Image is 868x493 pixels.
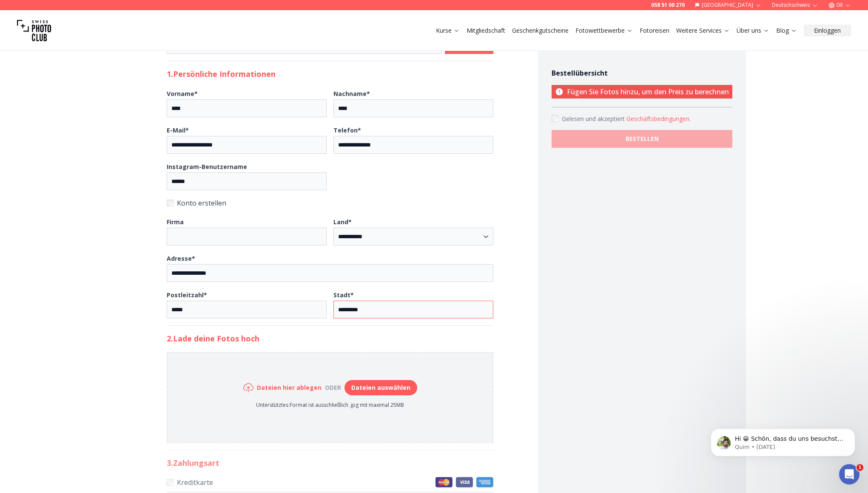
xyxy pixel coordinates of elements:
select: Land* [333,228,493,245]
b: Postleitzahl * [167,291,207,299]
div: oder [322,383,344,392]
span: 1 [857,464,863,471]
a: 058 51 00 270 [651,2,685,8]
b: Firma [167,218,184,226]
input: Adresse* [167,264,493,282]
button: Dateien auswählen [344,380,417,395]
b: Stadt * [333,291,354,299]
b: Adresse * [167,254,195,262]
input: Nachname* [333,99,493,117]
input: Telefon* [333,136,493,154]
b: BESTELLEN [626,135,659,143]
a: Fotoreisen [640,26,669,35]
a: Geschenkgutscheine [512,26,569,35]
button: Accept termsGelesen und akzeptiert [626,115,691,123]
h2: 1. Persönliche Informationen [167,68,493,80]
input: Firma [167,228,327,245]
p: Unterstütztes Format ist ausschließlich .jpg mit maximal 25MB [243,402,417,408]
input: E-Mail* [167,136,327,154]
button: Fotoreisen [636,25,673,37]
a: Weitere Services [676,26,730,35]
b: Land * [333,218,352,226]
a: Fotowettbewerbe [575,26,633,35]
iframe: Intercom notifications message [698,411,868,470]
button: Einloggen [804,25,851,37]
a: Mitgliedschaft [467,26,505,35]
p: Fügen Sie Fotos hinzu, um den Preis zu berechnen [552,85,732,99]
b: Instagram-Benutzername [167,163,247,171]
button: Kurse [433,25,463,37]
b: Vorname * [167,90,198,98]
button: Über uns [733,25,773,37]
b: Nachname * [333,90,370,98]
button: Geschenkgutscheine [509,25,572,37]
label: Konto erstellen [167,197,493,209]
a: Kurse [436,26,460,35]
a: Über uns [737,26,769,35]
b: E-Mail * [167,126,189,134]
h6: Dateien hier ablegen [257,383,322,392]
input: Konto erstellen [167,200,174,206]
span: Gelesen und akzeptiert [562,115,626,123]
input: Accept terms [552,115,558,122]
h4: Bestellübersicht [552,68,732,78]
h2: 2. Lade deine Fotos hoch [167,332,493,344]
a: Blog [776,26,797,35]
input: Postleitzahl* [167,301,327,318]
button: Mitgliedschaft [463,25,509,37]
img: Swiss photo club [17,14,51,48]
button: Blog [773,25,800,37]
iframe: Intercom live chat [839,464,859,485]
button: BESTELLEN [552,130,732,148]
button: Weitere Services [673,25,733,37]
input: Instagram-Benutzername [167,172,327,190]
input: Vorname* [167,99,327,117]
button: Fotowettbewerbe [572,25,636,37]
input: Stadt* [333,301,493,318]
b: Telefon * [333,126,361,134]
